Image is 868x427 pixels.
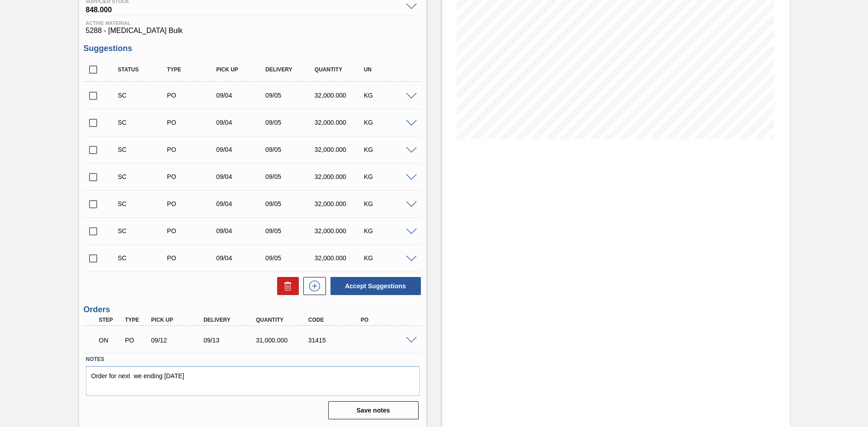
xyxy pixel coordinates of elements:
div: Delete Suggestions [273,277,299,295]
div: 09/05/2025 [263,92,318,99]
div: 09/04/2025 [214,254,269,262]
div: PO [359,317,417,323]
div: Purchase order [165,173,219,180]
div: 09/04/2025 [214,173,269,180]
div: Quantity [254,317,312,323]
h3: Orders [84,305,422,314]
div: 32,000.000 [312,92,367,99]
div: 09/05/2025 [263,200,318,207]
div: Purchase order [165,200,219,207]
div: Quantity [312,66,367,73]
div: 32,000.000 [312,173,367,180]
div: KG [362,92,416,99]
button: Save notes [328,401,419,419]
div: 09/13/2025 [201,337,260,344]
div: Suggestion Created [116,200,170,207]
span: 5288 - [MEDICAL_DATA] Bulk [86,27,420,35]
div: KG [362,227,416,235]
div: 09/12/2025 [149,337,208,344]
div: 09/04/2025 [214,119,269,126]
div: Suggestion Created [116,92,170,99]
div: 32,000.000 [312,146,367,153]
div: 09/04/2025 [214,227,269,235]
div: 09/05/2025 [263,146,318,153]
div: 32,000.000 [312,119,367,126]
div: Purchase order [165,119,219,126]
div: 09/05/2025 [263,119,318,126]
div: Accept Suggestions [326,276,422,296]
div: Delivery [201,317,260,323]
div: Suggestion Created [116,173,170,180]
h3: Suggestions [84,44,422,53]
div: New suggestion [299,277,326,295]
span: 848.000 [86,4,401,13]
div: Type [123,317,150,323]
div: KG [362,200,416,207]
textarea: Order for next we ending [DATE] [86,366,420,396]
div: Status [116,66,170,73]
div: KG [362,119,416,126]
div: Type [165,66,219,73]
div: 09/04/2025 [214,146,269,153]
div: Code [306,317,365,323]
button: Accept Suggestions [330,277,421,295]
div: Suggestion Created [116,119,170,126]
div: Suggestion Created [116,227,170,235]
div: Delivery [263,66,318,73]
div: Suggestion Created [116,254,170,262]
div: Pick up [149,317,208,323]
div: 32,000.000 [312,200,367,207]
div: KG [362,254,416,262]
div: Purchase order [123,337,150,344]
div: 09/05/2025 [263,227,318,235]
p: ON [99,337,122,344]
div: 09/04/2025 [214,92,269,99]
label: Notes [86,353,420,366]
div: 32,000.000 [312,227,367,235]
div: 32,000.000 [312,254,367,262]
div: Purchase order [165,146,219,153]
div: Pick up [214,66,269,73]
div: 09/04/2025 [214,200,269,207]
div: Suggestion Created [116,146,170,153]
div: UN [362,66,416,73]
div: 09/05/2025 [263,173,318,180]
div: KG [362,173,416,180]
div: Negotiating Order [97,330,124,350]
div: Purchase order [165,92,219,99]
div: 31,000.000 [254,337,312,344]
div: 31415 [306,337,365,344]
div: Purchase order [165,227,219,235]
div: KG [362,146,416,153]
div: 09/05/2025 [263,254,318,262]
span: Active Material [86,20,420,26]
div: Step [97,317,124,323]
div: Purchase order [165,254,219,262]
